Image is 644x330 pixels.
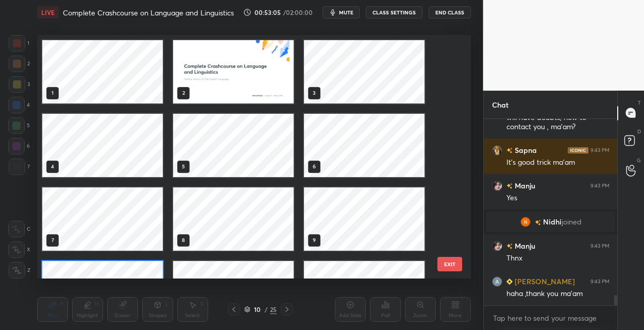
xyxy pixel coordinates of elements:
[506,193,609,203] div: Yes
[513,240,535,251] h6: Manju
[492,240,502,251] img: 3
[9,56,30,72] div: 2
[637,128,641,135] p: D
[492,145,502,155] img: 823c4f872d3a49f589273a18d6bb5934.jpg
[506,253,609,264] div: Thnx
[265,306,268,312] div: /
[638,99,641,107] p: T
[492,276,502,286] img: 3
[63,8,234,18] h4: Complete Crashcourse on Language and Linguistics
[484,119,618,305] div: grid
[506,244,513,249] img: no-rating-badge.077c3623.svg
[8,221,30,237] div: C
[506,85,609,132] div: If the timings of the classes get changes, I won't be able to attend the live classes. When I wil...
[506,148,513,153] img: no-rating-badge.077c3623.svg
[252,306,263,312] div: 10
[37,35,453,279] div: grid
[8,97,30,113] div: 4
[520,217,530,227] img: 3
[8,138,30,154] div: 6
[9,35,29,51] div: 1
[9,262,30,279] div: Z
[270,305,277,314] div: 25
[506,289,609,299] div: haha ,thank you ma'am
[437,257,462,271] button: EXIT
[534,219,540,225] img: no-rating-badge.077c3623.svg
[429,6,471,19] button: End Class
[173,40,294,103] img: b0c38a42-89a2-11f0-b472-ceaefa9a56f0.jpg
[513,145,537,155] h6: Sapna
[492,180,502,190] img: 3
[590,278,609,284] div: 9:43 PM
[513,180,535,191] h6: Manju
[8,117,30,134] div: 5
[506,158,609,168] div: It's good trick ma'am
[513,276,575,287] h6: [PERSON_NAME]
[366,6,422,19] button: CLASS SETTINGS
[543,218,561,226] span: Nidhi
[637,157,641,164] p: G
[323,6,360,19] button: mute
[590,147,609,153] div: 9:43 PM
[506,279,513,285] img: Learner_Badge_beginner_1_8b307cf2a0.svg
[339,9,353,16] span: mute
[561,218,581,226] span: joined
[484,91,517,118] p: Chat
[506,183,513,189] img: no-rating-badge.077c3623.svg
[37,6,59,19] div: LIVE
[9,76,30,93] div: 3
[9,159,30,175] div: 7
[568,147,588,153] img: iconic-dark.1390631f.png
[590,182,609,188] div: 9:43 PM
[8,241,30,258] div: X
[590,242,609,249] div: 9:43 PM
